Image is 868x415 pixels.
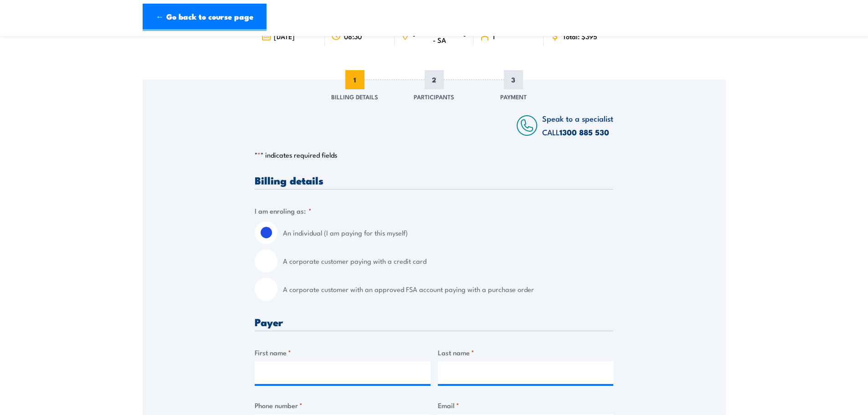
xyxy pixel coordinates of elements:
label: An individual (I am paying for this myself) [283,221,613,244]
span: 2 [425,70,444,89]
label: Phone number [255,400,431,410]
label: Last name [438,347,614,358]
label: First name [255,347,431,358]
span: 1 [345,70,365,89]
span: [DATE] [274,32,295,40]
span: 3 [504,70,523,89]
label: A corporate customer with an approved FSA account paying with a purchase order [283,278,613,301]
a: ← Go back to course page [143,4,267,31]
p: " " indicates required fields [255,150,613,159]
span: 1 [493,32,495,40]
legend: I am enroling as: [255,205,312,216]
h3: Billing details [255,175,613,185]
a: 1300 885 530 [560,126,609,138]
span: [PERSON_NAME] - SA [412,28,467,44]
span: Billing Details [331,92,378,101]
label: A corporate customer paying with a credit card [283,250,613,272]
span: Speak to a specialist CALL [542,113,613,138]
h3: Payer [255,317,613,327]
span: Total: $395 [563,32,597,40]
label: Email [438,400,614,410]
span: Payment [500,92,527,101]
span: Participants [414,92,454,101]
span: 08:30 [344,32,362,40]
